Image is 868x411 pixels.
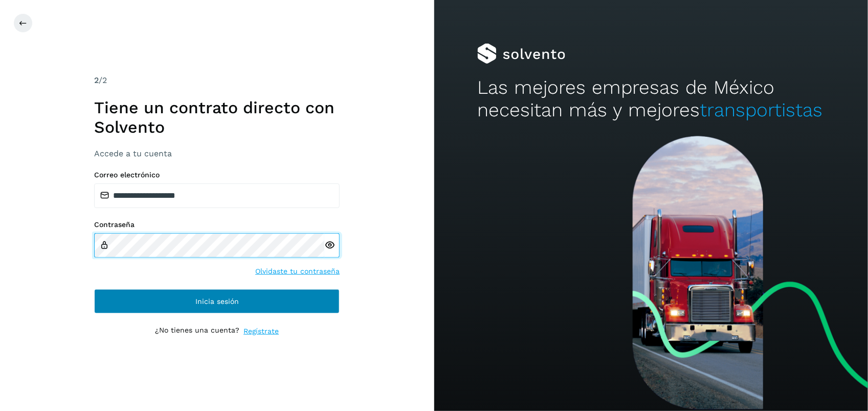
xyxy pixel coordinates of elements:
[94,74,340,87] div: /2
[195,298,239,305] span: Inicia sesión
[94,149,340,158] h3: Accede a tu cuenta
[477,76,825,122] h2: Las mejores empresas de México necesitan más y mejores
[255,266,340,277] a: Olvidaste tu contraseña
[155,326,239,337] p: ¿No tienes una cuenta?
[94,171,340,179] label: Correo electrónico
[700,99,822,121] span: transportistas
[94,220,340,229] label: Contraseña
[94,98,340,137] h1: Tiene un contrato directo con Solvento
[94,75,99,85] span: 2
[94,289,340,314] button: Inicia sesión
[243,326,279,337] a: Regístrate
